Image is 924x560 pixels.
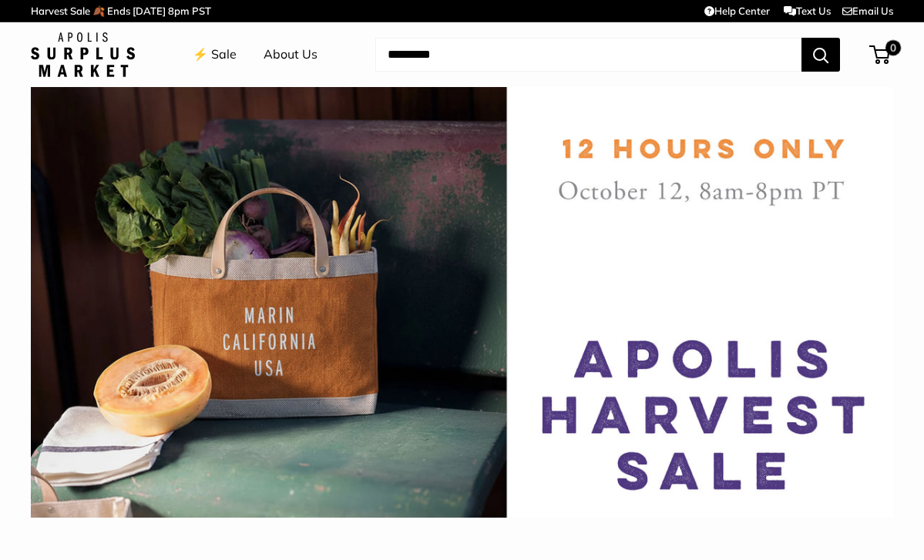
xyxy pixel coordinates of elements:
img: Apolis: Surplus Market [31,32,135,77]
a: About Us [264,43,318,66]
input: Search... [375,38,801,72]
a: 0 [871,45,890,64]
a: ⚡️ Sale [193,43,237,66]
a: Email Us [842,5,893,17]
a: Help Center [704,5,770,17]
a: Text Us [784,5,831,17]
button: Search [801,38,840,72]
span: 0 [885,40,901,55]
